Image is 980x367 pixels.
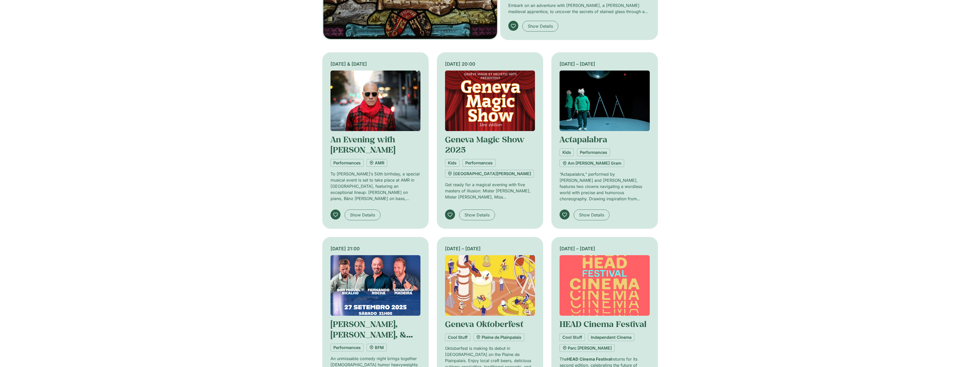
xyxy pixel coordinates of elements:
[560,71,649,131] img: Coolturalia - Actapalabra
[445,170,534,177] a: [GEOGRAPHIC_DATA][PERSON_NAME]
[331,344,364,351] a: Performances
[367,159,387,167] a: AMR
[508,2,649,15] p: Embark on an adventure with [PERSON_NAME], a [PERSON_NAME] medieval apprentice, to uncover the se...
[560,344,615,352] a: Parc [PERSON_NAME]
[462,159,496,167] a: Performances
[345,210,380,220] a: Show Details
[331,61,420,67] div: [DATE] & [DATE]
[331,171,420,202] p: To [PERSON_NAME]’s 50th birthday, a special musical event is set to take place at AMR in [GEOGRAP...
[473,333,524,341] a: Plaine de Plainpalais
[465,212,490,218] span: Show Details
[560,245,649,252] div: [DATE] – [DATE]
[445,319,523,329] a: Geneva Oktoberfest
[577,148,610,156] a: Performances
[560,134,607,145] a: Actapalabra
[445,333,470,341] a: Cool Stuff
[588,333,634,341] a: Independent Cinema
[459,210,495,220] a: Show Details
[350,212,375,218] span: Show Details
[445,245,535,252] div: [DATE] – [DATE]
[331,134,395,155] a: An Evening with [PERSON_NAME]
[574,210,610,220] a: Show Details
[331,71,420,131] img: Coolturalia - CARTE BLANCHE À GRÉGOIRE MARET
[445,255,535,316] img: Coolturalia - Oktoberfest Genève
[560,171,649,202] p: “Actapalabra,” performed by [PERSON_NAME] and [PERSON_NAME], features two clowns navigating a wor...
[567,356,612,362] strong: HEAD Cinema Festival
[579,212,604,218] span: Show Details
[560,319,646,329] a: HEAD Cinema Festival
[560,333,585,341] a: Cool Stuff
[445,159,459,167] a: Kids
[560,61,649,67] div: [DATE] – [DATE]
[367,344,387,351] a: BFM
[528,23,553,29] span: Show Details
[445,134,524,155] a: Geneva Magic Show 2025
[331,245,420,252] div: [DATE] 21:00
[445,61,535,67] div: [DATE] 20:00
[331,319,413,360] a: [PERSON_NAME], [PERSON_NAME], & [PERSON_NAME] + [PERSON_NAME]
[560,148,574,156] a: Kids
[445,71,535,131] img: Coolturalia - Geneva Magic Show 2025
[331,159,364,167] a: Performances
[445,182,535,200] p: Get ready for a magical evening with five masters of illusion: Mister [PERSON_NAME], Mister [PERS...
[560,159,624,167] a: Am [PERSON_NAME] Gram
[522,21,558,32] a: Show Details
